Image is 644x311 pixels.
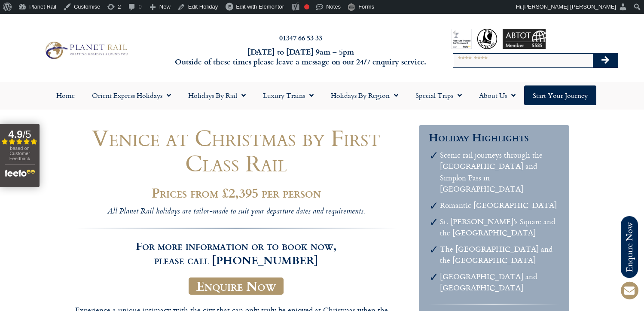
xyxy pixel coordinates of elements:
[174,47,427,67] h6: [DATE] to [DATE] 9am – 5pm Outside of these times please leave a message on our 24/7 enquiry serv...
[440,200,559,211] li: Romantic [GEOGRAPHIC_DATA]
[593,54,618,67] button: Search
[189,277,284,295] a: Enquire Now
[75,228,397,267] h3: For more information or to book now, please call [PHONE_NUMBER]
[75,125,397,176] h1: Venice at Christmas by First Class Rail
[48,85,83,105] a: Home
[407,85,470,105] a: Special Trips
[75,186,397,200] h2: Prices from £2,395 per person
[4,85,640,105] nav: Menu
[470,85,524,105] a: About Us
[440,271,559,294] li: [GEOGRAPHIC_DATA] and [GEOGRAPHIC_DATA]
[107,206,365,218] i: All Planet Rail holidays are tailor-made to suit your departure dates and requirements.
[524,85,596,105] a: Start your Journey
[440,244,559,266] li: The [GEOGRAPHIC_DATA] and the [GEOGRAPHIC_DATA]
[254,85,322,105] a: Luxury Trains
[83,85,180,105] a: Orient Express Holidays
[236,3,284,10] span: Edit with Elementor
[523,3,616,10] span: [PERSON_NAME] [PERSON_NAME]
[279,33,322,43] a: 01347 66 53 33
[440,149,559,195] li: Scenic rail journeys through the [GEOGRAPHIC_DATA] and Simplon Pass in [GEOGRAPHIC_DATA]
[429,130,559,144] h3: Holiday Highlights
[322,85,407,105] a: Holidays by Region
[440,216,559,239] li: St. [PERSON_NAME]’s Square and the [GEOGRAPHIC_DATA]
[180,85,254,105] a: Holidays by Rail
[304,4,309,9] div: Focus keyphrase not set
[42,40,130,61] img: Planet Rail Train Holidays Logo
